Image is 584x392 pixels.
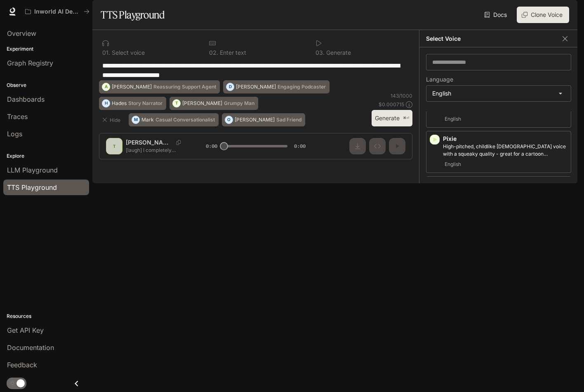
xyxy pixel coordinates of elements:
[173,97,180,110] div: T
[132,113,139,126] div: M
[218,50,246,56] p: Enter text
[372,110,412,127] button: Generate⌘⏎
[225,113,233,126] div: O
[517,7,569,23] button: Clone Voice
[128,101,162,106] p: Story Narrator
[223,80,330,93] button: D[PERSON_NAME]Engaging Podcaster
[34,8,80,15] p: Inworld AI Demos
[21,3,93,20] button: All workspaces
[99,97,166,110] button: HHadesStory Narrator
[226,80,234,93] div: D
[99,113,125,126] button: Hide
[391,92,412,99] p: 143 / 1000
[112,84,152,89] p: [PERSON_NAME]
[99,80,220,93] button: A[PERSON_NAME]Reassuring Support Agent
[101,7,165,23] h1: TTS Playground
[222,113,305,126] button: O[PERSON_NAME]Sad Friend
[426,86,571,101] div: English
[182,101,222,106] p: [PERSON_NAME]
[403,116,409,121] p: ⌘⏎
[102,50,110,56] p: 0 1 .
[224,101,254,106] p: Grumpy Man
[209,50,218,56] p: 0 2 .
[236,84,276,89] p: [PERSON_NAME]
[426,77,453,82] p: Language
[278,84,326,89] p: Engaging Podcaster
[235,117,275,122] p: [PERSON_NAME]
[102,80,110,93] div: A
[325,50,351,56] p: Generate
[141,117,154,122] p: Mark
[170,97,258,110] button: T[PERSON_NAME]Grumpy Man
[153,84,216,89] p: Reassuring Support Agent
[155,117,215,122] p: Casual Conversationalist
[112,101,127,106] p: Hades
[443,135,568,143] p: Pixie
[110,50,145,56] p: Select voice
[129,113,219,126] button: MMarkCasual Conversationalist
[443,143,568,158] p: High-pitched, childlike female voice with a squeaky quality - great for a cartoon character
[443,114,463,124] span: English
[316,50,325,56] p: 0 3 .
[483,7,510,23] a: Docs
[276,117,301,122] p: Sad Friend
[102,97,110,110] div: H
[443,159,463,169] span: English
